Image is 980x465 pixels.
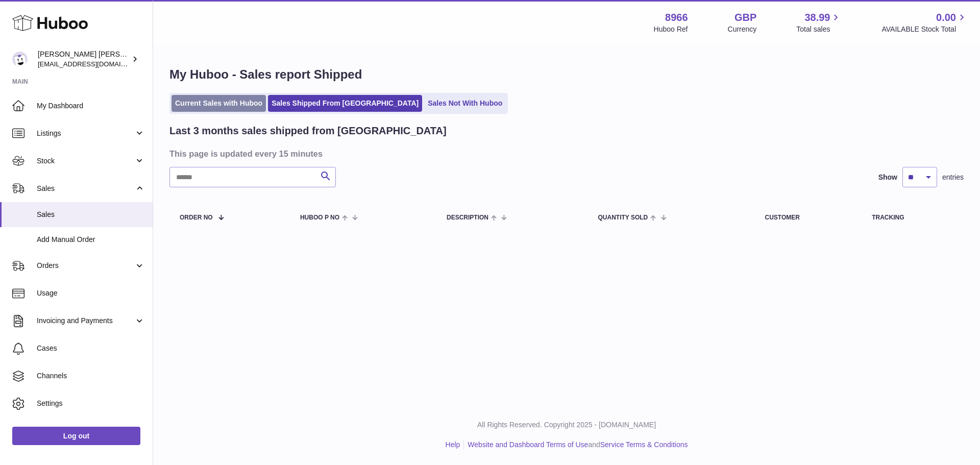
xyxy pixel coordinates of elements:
span: Channels [37,371,145,381]
a: Website and Dashboard Terms of Use [468,440,588,449]
span: entries [942,173,964,182]
span: Listings [37,129,134,138]
div: Currency [728,25,757,34]
div: Huboo Ref [654,25,688,34]
a: Help [446,440,460,449]
h1: My Huboo - Sales report Shipped [169,66,964,83]
strong: 8966 [665,11,688,25]
span: Settings [37,399,145,408]
span: AVAILABLE Stock Total [881,25,968,34]
span: My Dashboard [37,101,145,111]
span: Sales [37,210,145,219]
span: Huboo P no [300,214,339,221]
h3: This page is updated every 15 minutes [169,148,961,159]
span: Stock [37,156,134,166]
div: Tracking [872,214,953,221]
span: Order No [180,214,213,221]
span: Orders [37,261,134,271]
div: [PERSON_NAME] [PERSON_NAME] [38,50,130,69]
span: Description [447,214,488,221]
a: 0.00 AVAILABLE Stock Total [881,11,968,34]
a: Sales Not With Huboo [424,95,506,112]
li: and [464,440,688,450]
a: Sales Shipped From [GEOGRAPHIC_DATA] [268,95,422,112]
div: Customer [765,214,851,221]
span: Add Manual Order [37,235,145,244]
span: Usage [37,288,145,298]
span: 0.00 [936,11,956,25]
span: 38.99 [804,11,830,25]
label: Show [878,173,897,182]
span: Sales [37,184,134,193]
a: Log out [12,427,140,445]
h2: Last 3 months sales shipped from [GEOGRAPHIC_DATA] [169,124,447,138]
a: Current Sales with Huboo [171,95,266,112]
a: Service Terms & Conditions [600,440,688,449]
strong: GBP [734,11,756,25]
span: [EMAIL_ADDRESS][DOMAIN_NAME] [38,60,150,68]
span: Quantity Sold [598,214,648,221]
p: All Rights Reserved. Copyright 2025 - [DOMAIN_NAME] [161,420,972,430]
img: internalAdmin-8966@internal.huboo.com [12,52,28,67]
span: Invoicing and Payments [37,316,134,326]
span: Cases [37,344,145,353]
span: Total sales [796,25,842,34]
a: 38.99 Total sales [796,11,842,34]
